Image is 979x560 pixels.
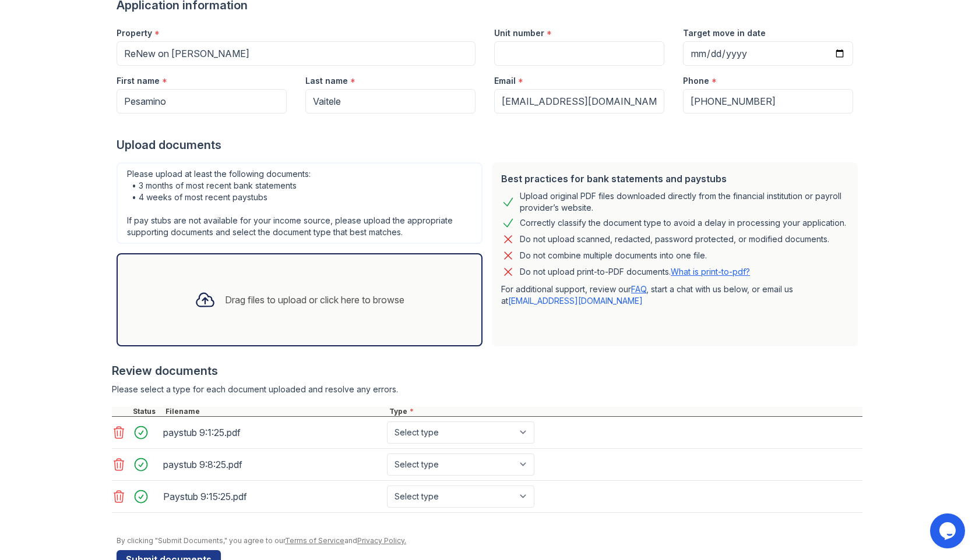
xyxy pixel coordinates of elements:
[112,363,862,379] div: Review documents
[520,216,846,230] div: Correctly classify the document type to avoid a delay in processing your application.
[631,284,646,294] a: FAQ
[117,162,483,244] div: Please upload at least the following documents: • 3 months of most recent bank statements • 4 wee...
[163,455,382,474] div: paystub 9:8:25.pdf
[163,487,382,506] div: Paystub 9:15:25.pdf
[520,266,750,278] p: Do not upload print-to-PDF documents.
[163,423,382,442] div: paystub 9:1:25.pdf
[117,536,862,545] div: By clicking "Submit Documents," you agree to our and
[225,293,404,307] div: Drag files to upload or click here to browse
[494,75,516,87] label: Email
[520,190,848,214] div: Upload original PDF files downloaded directly from the financial institution or payroll provider’...
[163,407,387,416] div: Filename
[131,407,163,416] div: Status
[387,407,862,416] div: Type
[494,27,544,39] label: Unit number
[117,75,160,87] label: First name
[520,232,829,246] div: Do not upload scanned, redacted, password protected, or modified documents.
[117,27,152,39] label: Property
[508,296,643,306] a: [EMAIL_ADDRESS][DOMAIN_NAME]
[117,137,862,153] div: Upload documents
[501,283,848,307] p: For additional support, review our , start a chat with us below, or email us at
[305,75,348,87] label: Last name
[930,513,967,548] iframe: chat widget
[285,536,344,545] a: Terms of Service
[501,172,848,186] div: Best practices for bank statements and paystubs
[683,27,766,39] label: Target move in date
[112,384,862,395] div: Please select a type for each document uploaded and resolve any errors.
[357,536,406,545] a: Privacy Policy.
[520,249,707,263] div: Do not combine multiple documents into one file.
[671,267,750,277] a: What is print-to-pdf?
[683,75,709,87] label: Phone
